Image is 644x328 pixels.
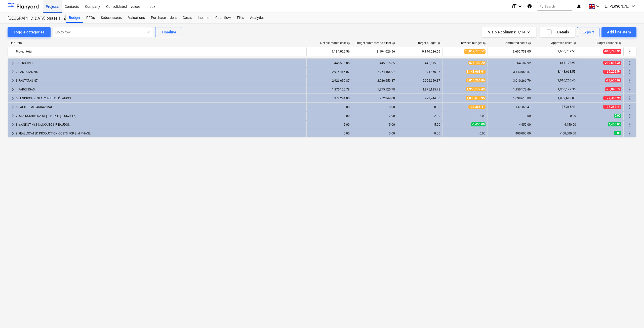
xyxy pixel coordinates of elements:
span: -137,358.41 [603,105,621,109]
span: More actions [627,95,633,101]
div: 2,926,659.87 [399,79,440,82]
span: -169,202.54 [603,70,621,74]
div: 445,515.85 [354,61,395,65]
span: 137,366.41 [559,105,576,109]
span: -4,450.00 [471,122,486,126]
span: More actions [627,49,633,55]
div: -400,000.00 [535,132,576,135]
div: Committed costs [504,41,531,45]
div: 8.00 [399,105,440,109]
span: E. [PERSON_NAME] [605,4,630,8]
div: Valuations [125,13,148,23]
span: search [539,4,543,8]
span: More actions [627,78,633,84]
div: 9,600,738.05 [490,48,531,56]
div: 2.00 [309,114,350,118]
a: RFQs [83,13,98,23]
span: More actions [627,113,633,119]
div: Line-item [8,41,307,45]
span: keyboard_arrow_right [10,86,16,92]
span: 3,010,266.40 [557,79,576,82]
span: keyboard_arrow_right [10,130,16,136]
i: notifications [576,3,581,9]
div: 6 PAPILDOMI PARDAVIMAI [16,103,304,111]
a: Cash flow [212,13,234,23]
div: 9,194,026.56 [309,48,350,56]
span: 0.00 [614,114,621,118]
div: 1,875,125.78 [399,88,440,91]
div: 1,875,125.78 [309,88,350,91]
div: 7 IŠLAIDOS/RIZIKA NEĮTRAUKTI Į BIUDŽETĄ [16,112,304,120]
span: More actions [627,130,633,136]
span: 1,950,172.36 [557,87,576,91]
div: Add line-item [607,29,631,35]
div: Target budget [418,41,440,45]
span: More actions [627,69,633,75]
button: Timeline [155,27,182,37]
a: Files [234,13,247,23]
div: 8.00 [354,105,395,109]
div: Approved costs [551,41,576,45]
i: format_size [511,3,517,9]
div: 0.00 [490,114,531,118]
div: 5 BENDROSIOS STATYBVIETĖS IŠLAIDOS [16,94,304,102]
span: 3,143,668.61 [466,70,486,74]
div: 1 GERBŪVIS [16,59,304,67]
span: 137,366.41 [468,105,486,109]
span: 3,010,266.86 [466,78,486,82]
span: keyboard_arrow_right [10,60,16,66]
span: help [618,42,622,45]
span: keyboard_arrow_right [10,69,16,75]
a: Budget [66,13,83,23]
span: 10,012,770.52 [464,49,486,54]
div: 2,926,659.87 [309,79,350,82]
span: help [391,42,395,45]
iframe: Chat Widget [619,304,644,328]
button: Search [537,2,572,11]
div: 972,244.00 [399,97,440,100]
div: [GEOGRAPHIC_DATA] phase 1_ 2901836/2901811 [8,16,60,21]
div: 445,515.85 [309,61,350,65]
button: Details [540,27,575,37]
div: 137,366.41 [490,105,531,109]
a: Subcontracts [98,13,125,23]
div: 8.00 [309,105,350,109]
div: Analytics [247,13,267,23]
div: Net estimated cost [320,41,350,45]
span: -127,366.95 [603,96,621,100]
span: 676,133.20 [468,61,486,65]
div: 5.00 [309,123,350,126]
div: 5.00 [399,123,440,126]
div: Costs [180,13,195,23]
div: 9,194,026.56 [354,48,395,56]
span: 1,950,172.49 [466,87,486,91]
div: 972,244.00 [354,97,395,100]
div: Budget submitted to client [355,41,395,45]
div: -4,450.00 [535,123,576,126]
button: Export [577,27,600,37]
div: 9,194,026.56 [399,48,440,56]
i: keyboard_arrow_down [630,3,636,9]
span: 1,099,610.95 [466,96,486,100]
button: Visible columns:7/14 [482,27,536,37]
div: 2.00 [399,114,440,118]
div: 3,143,668.57 [490,70,531,74]
div: 972,244.00 [309,97,350,100]
a: Income [195,13,212,23]
span: help [572,42,576,45]
div: Project total [16,48,304,56]
div: Export [583,29,594,35]
span: 3,143,668.55 [557,70,576,73]
span: keyboard_arrow_right [10,95,16,101]
span: keyboard_arrow_right [10,113,16,119]
span: help [482,42,486,45]
button: Toggle categories [8,27,51,37]
div: Purchase orders [148,13,180,23]
div: Timeline [162,29,176,35]
div: 2,974,466.07 [399,70,440,74]
span: 664,102.93 [559,61,576,65]
div: 3 PASTATAS N7 [16,77,304,85]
